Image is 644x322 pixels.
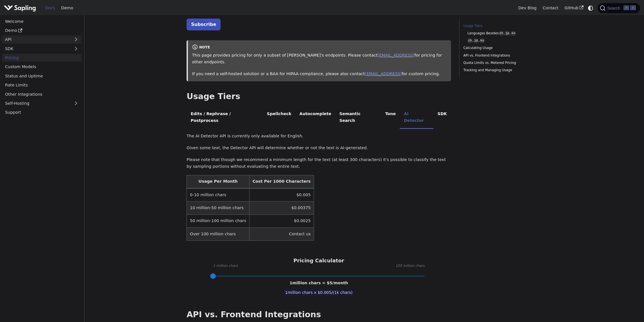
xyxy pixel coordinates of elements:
td: Contact us [249,227,314,240]
span: 100 million chars [396,263,425,269]
li: Autocomplete [295,107,335,129]
h3: Pricing Calculator [293,258,344,264]
td: Over 100 million chars [187,227,249,240]
a: Status and Uptime [2,72,82,80]
a: Quota Limits vs. Metered Pricing [463,60,540,66]
a: [EMAIL_ADDRESS] [378,53,414,57]
a: Rate Limits [2,81,82,89]
p: Given some text, the Detector API will determine whether or not the text is AI-generated. [187,145,451,151]
code: ko [480,38,485,43]
li: Spellcheck [263,107,295,129]
a: Docs [42,4,58,12]
p: Please note that though we recommend a minimum length for the text (at least 300 characters) it's... [187,156,451,170]
a: Custom Models [2,63,82,71]
td: 0-10 million chars [187,188,249,202]
span: 1 million chars [213,263,238,269]
a: API [2,35,70,44]
a: Tracking and Managing Usage [463,68,540,73]
td: $0.00375 [249,202,314,214]
button: Expand sidebar category 'SDK' [70,44,82,53]
button: Expand sidebar category 'API' [70,35,82,44]
div: note [192,44,447,51]
span: 1 million chars = $ 5 /month [290,281,348,285]
kbd: K [630,5,636,10]
td: 10 million-50 million chars [187,202,249,214]
a: Usage Tiers [463,23,540,29]
th: Usage Per Month [187,175,249,188]
span: 1 million chars x $ 0.005 /(1k chars) [284,289,354,296]
code: jp [505,31,510,36]
a: Dev Blog [515,4,539,12]
a: Contact [540,4,562,12]
code: jp [474,38,479,43]
li: AI Detector [400,107,434,129]
a: Languages Besideszh,jp,ko [467,31,538,36]
a: GitHub [561,4,586,12]
a: Demo [58,4,76,12]
p: If you need a self-hosted solution or a BAA for HIPAA compliance, please also contact for custom ... [192,71,447,77]
a: Sapling.ai [4,4,38,12]
a: [EMAIL_ADDRESS] [365,71,402,76]
a: Support [2,108,82,117]
a: Demo [2,26,82,35]
li: Tone [381,107,400,129]
a: API vs. Frontend Integrations [463,53,540,58]
td: 50 million-100 million chars [187,214,249,227]
th: Cost Per 1000 Characters [249,175,314,188]
a: Pricing [2,54,82,62]
li: Semantic Search [335,107,381,129]
a: Calculating Usage [463,45,540,51]
a: Subscribe [187,19,221,30]
li: Edits / Rephrase / Postprocess [187,107,263,129]
span: Search [605,6,623,10]
td: $0.005 [249,188,314,202]
a: SDK [2,44,70,53]
code: zh [467,38,472,43]
td: $0.0025 [249,214,314,227]
li: SDK [434,107,451,129]
a: Self-Hosting [2,99,82,108]
h2: API vs. Frontend Integrations [187,310,451,320]
code: zh [499,31,504,36]
a: Welcome [2,17,82,25]
h2: Usage Tiers [187,91,451,102]
a: zh,jp,ko [467,38,538,43]
a: Other Integrations [2,90,82,98]
p: The AI Detector API is currently only available for English. [187,133,451,140]
code: ko [511,31,516,36]
img: Sapling.ai [4,4,36,12]
p: This page provides pricing for only a subset of [PERSON_NAME]'s endpoints. Please contact for pri... [192,52,447,66]
button: Search (Command+K) [598,3,640,13]
button: Switch between dark and light mode (currently system mode) [587,4,595,12]
kbd: ⌘ [623,5,629,10]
